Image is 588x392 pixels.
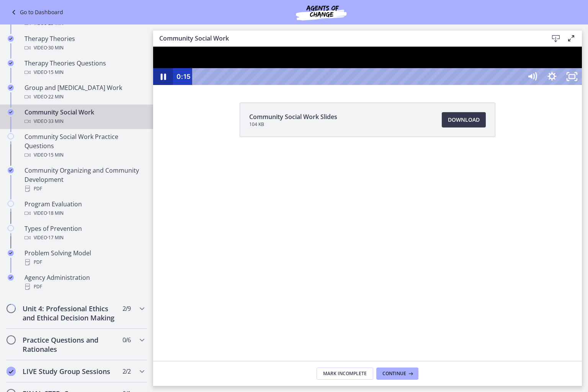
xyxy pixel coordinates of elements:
div: Agency Administration [24,273,144,291]
button: Mark Incomplete [317,367,373,380]
i: Completed [8,250,14,256]
span: · 22 min [47,92,64,101]
div: Group and [MEDICAL_DATA] Work [24,83,144,101]
div: Video [24,209,144,218]
i: Completed [8,274,14,281]
div: PDF [24,184,144,193]
button: Continue [376,367,418,380]
div: Community Social Work [24,108,144,126]
img: Agents of Change [275,3,367,21]
div: PDF [24,258,144,267]
div: Community Organizing and Community Development [24,166,144,193]
span: Mark Incomplete [323,371,367,377]
i: Completed [7,367,16,376]
span: · 17 min [47,233,64,242]
a: Download [442,112,486,127]
div: Types of Prevention [24,224,144,242]
span: · 18 min [47,209,64,218]
div: Video [24,92,144,101]
div: Community Social Work Practice Questions [24,132,144,160]
div: Therapy Theories [24,34,144,52]
div: PDF [24,282,144,291]
iframe: To enrich screen reader interactions, please activate Accessibility in Grammarly extension settings [153,47,582,85]
div: Video [24,233,144,242]
span: 104 KB [249,121,337,127]
a: Go to Dashboard [9,8,63,17]
i: Completed [8,167,14,173]
div: Program Evaluation [24,199,144,218]
h3: Community Social Work [159,34,536,43]
div: Video [24,117,144,126]
i: Completed [8,85,14,91]
i: Completed [8,36,14,42]
span: Download [448,115,480,124]
h2: Unit 4: Professional Ethics and Ethical Decision Making [23,304,116,322]
div: Therapy Theories Questions [24,59,144,77]
span: Community Social Work Slides [249,112,337,121]
div: Problem Solving Model [24,248,144,267]
span: Continue [382,371,406,377]
i: Completed [8,60,14,66]
span: · 15 min [47,68,64,77]
span: · 15 min [47,150,64,160]
span: · 33 min [47,117,64,126]
div: Video [24,68,144,77]
h2: LIVE Study Group Sessions [23,367,116,376]
i: Completed [8,109,14,115]
span: 2 / 2 [122,367,131,376]
span: 0 / 6 [122,335,131,345]
span: 2 / 9 [122,304,131,313]
h2: Practice Questions and Rationales [23,335,116,354]
div: Video [24,43,144,52]
span: · 30 min [47,43,64,52]
div: Video [24,150,144,160]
